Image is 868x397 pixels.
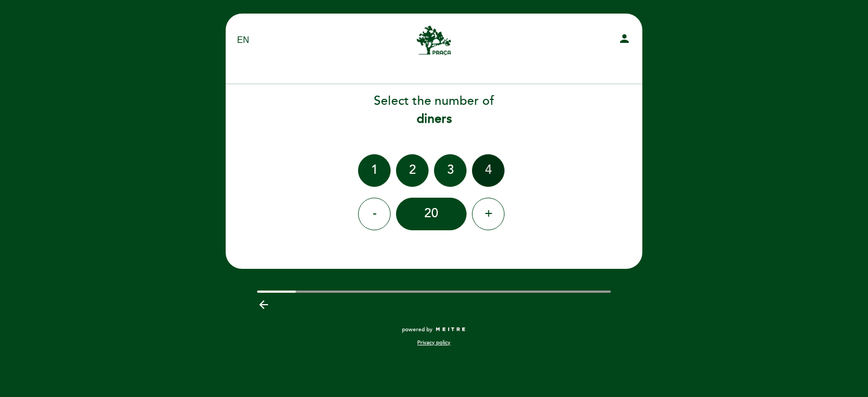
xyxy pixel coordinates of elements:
a: powered by [402,326,466,333]
i: arrow_backward [257,298,270,311]
div: 2 [396,154,429,187]
div: 20 [396,198,467,230]
div: 1 [358,154,391,187]
div: 4 [472,154,505,187]
img: MEITRE [435,327,466,332]
span: powered by [402,326,432,333]
div: Select the number of [225,92,643,128]
div: 3 [434,154,467,187]
b: diners [417,111,452,127]
i: person [618,32,631,45]
div: + [472,198,505,230]
div: - [358,198,391,230]
a: Privacy policy [417,339,450,346]
button: person [618,32,631,49]
a: [GEOGRAPHIC_DATA] [366,26,502,55]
